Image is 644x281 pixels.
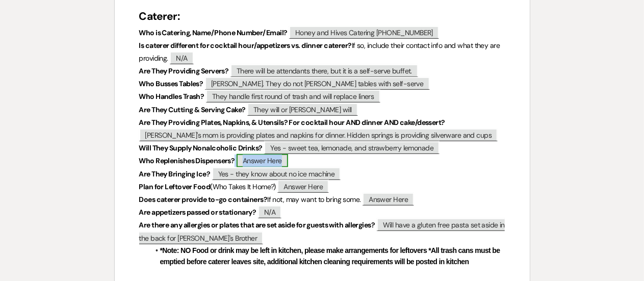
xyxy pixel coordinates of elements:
span: N/A [258,206,281,218]
strong: Caterer: [139,9,179,23]
strong: Will They Supply Nonalcoholic Drinks? [139,143,263,152]
span: [PERSON_NAME]. They do not [PERSON_NAME] tables with self-serve [205,77,430,90]
strong: Who Handles Trash? [139,92,204,101]
span: Will have a gluten free pasta set aside in the back for [PERSON_NAME]'s Brother [139,218,505,244]
strong: Who Busses Tables? [139,79,203,88]
span: Answer Here [277,180,329,193]
strong: *Note: NO Food or drink may be left in kitchen, please make arrangements for leftovers *All trash... [160,246,502,266]
span: Yes - they know about no ice machine [212,167,341,180]
span: If not, may want to bring some. [267,195,361,204]
span: [PERSON_NAME]'s mom is providing plates and napkins for dinner. Hidden springs is providing silve... [139,129,498,141]
strong: Are there any allergies or plates that are set aside for guests with allergies? [139,220,375,229]
strong: Are They Providing Plates, Napkins, & Utensils? For cocktail hour AND dinner AND cake/dessert? [139,118,445,127]
strong: Are They Bringing Ice? [139,169,211,178]
span: Yes - sweet tea, lemonade, and strawberry lemonade [264,141,440,154]
span: If so, include their contact info and what they are providing. [139,41,502,63]
strong: Is caterer different for cocktail hour/appetizers vs. dinner caterer? [139,41,352,50]
span: Honey and Hives Catering [PHONE_NUMBER] [289,26,439,39]
span: They handle first round of trash and will replace liners [206,90,380,103]
span: N/A [170,52,193,64]
strong: Are appetizers passed or stationary? [139,208,256,217]
span: (Who Takes It Home?) [210,182,276,191]
span: They will or [PERSON_NAME] will [247,103,358,116]
strong: Are They Providing Servers? [139,66,229,75]
strong: Plan for Leftover Food [139,182,211,191]
strong: Who is Catering, Name/Phone Number/Email? [139,28,288,37]
strong: Does caterer provide to-go containers? [139,195,268,204]
span: Answer Here [363,193,414,206]
span: Answer Here [237,154,288,167]
span: There will be attendants there, but it is a self-serve buffet. [230,64,418,77]
strong: Are They Cutting & Serving Cake? [139,105,246,114]
strong: Who Replenishes Dispensers? [139,156,235,165]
